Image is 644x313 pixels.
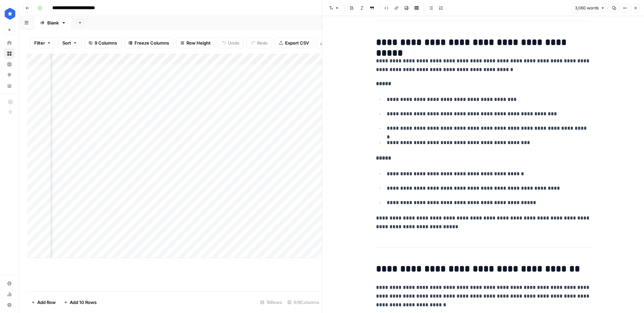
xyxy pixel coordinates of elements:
button: Export CSV [275,38,313,48]
span: Add Row [37,299,56,306]
span: 9 Columns [95,40,117,46]
a: Blank [34,16,72,29]
span: Filter [34,40,45,46]
a: Opportunities [4,70,15,80]
a: Your Data [4,80,15,91]
button: Redo [247,38,272,48]
span: Sort [62,40,71,46]
span: Undo [228,40,239,46]
div: Blank [47,19,59,26]
button: Sort [58,38,82,48]
span: Freeze Columns [135,40,169,46]
button: Help + Support [4,300,15,310]
div: 9/9 Columns [285,297,322,308]
a: Browse [4,48,15,59]
span: 3,060 words [575,5,599,11]
button: Workspace: ConsumerAffairs [4,5,15,22]
button: Filter [30,38,55,48]
a: Home [4,38,15,48]
span: Export CSV [285,40,309,46]
button: 9 Columns [84,38,121,48]
span: Row Height [186,40,211,46]
button: Undo [218,38,244,48]
span: Add 10 Rows [70,299,97,306]
div: 16 Rows [258,297,285,308]
span: Redo [257,40,268,46]
button: Add Row [27,297,60,308]
button: Add 10 Rows [60,297,101,308]
button: 3,060 words [572,4,608,12]
button: Freeze Columns [124,38,173,48]
a: Settings [4,278,15,289]
button: Row Height [176,38,215,48]
a: Usage [4,289,15,300]
img: ConsumerAffairs Logo [4,8,16,20]
a: Insights [4,59,15,70]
